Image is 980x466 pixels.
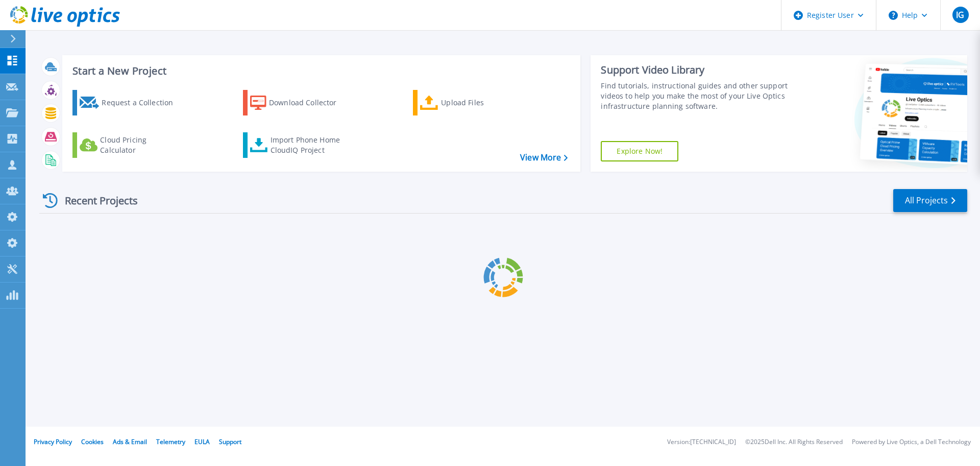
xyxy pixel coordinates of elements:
[852,439,971,446] li: Powered by Live Optics, a Dell Technology
[413,90,527,115] a: Upload Files
[219,437,241,446] a: Support
[601,81,793,111] div: Find tutorials, instructional guides and other support videos to help you make the most of your L...
[269,92,351,113] div: Download Collector
[72,90,186,115] a: Request a Collection
[194,437,210,446] a: EULA
[667,439,736,446] li: Version: [TECHNICAL_ID]
[243,90,357,115] a: Download Collector
[441,92,523,113] div: Upload Files
[39,188,152,213] div: Recent Projects
[893,189,967,212] a: All Projects
[520,153,568,162] a: View More
[102,92,183,113] div: Request a Collection
[81,437,104,446] a: Cookies
[34,437,72,446] a: Privacy Policy
[745,439,843,446] li: © 2025 Dell Inc. All Rights Reserved
[601,63,793,77] div: Support Video Library
[601,141,678,161] a: Explore Now!
[271,135,350,155] div: Import Phone Home CloudIQ Project
[72,65,568,77] h3: Start a New Project
[956,11,964,19] span: IG
[72,132,186,158] a: Cloud Pricing Calculator
[156,437,185,446] a: Telemetry
[100,135,182,155] div: Cloud Pricing Calculator
[113,437,147,446] a: Ads & Email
